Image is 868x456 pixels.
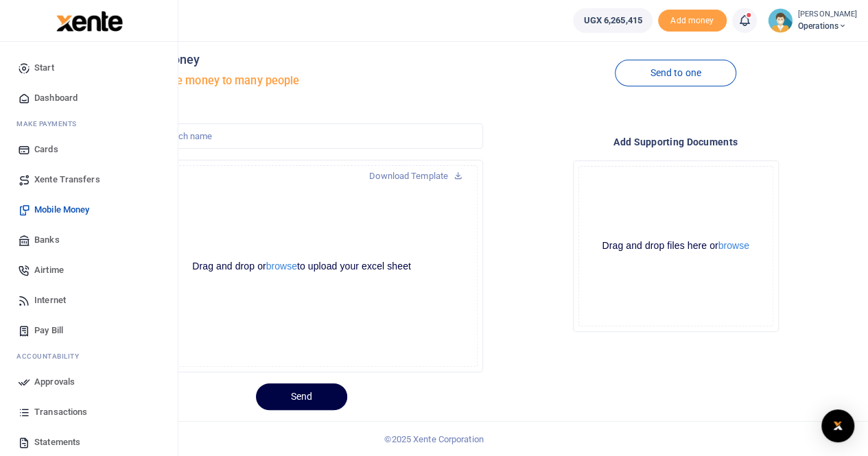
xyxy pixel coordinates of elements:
[23,119,77,129] span: ake Payments
[256,383,347,410] button: Send
[11,195,167,225] a: Mobile Money
[658,10,727,32] span: Add money
[11,53,167,83] a: Start
[11,346,167,367] li: Ac
[11,285,167,315] a: Internet
[718,241,749,250] button: browse
[768,8,793,33] img: profile-user
[11,255,167,285] a: Airtime
[11,225,167,255] a: Banks
[34,435,80,449] span: Statements
[34,173,100,187] span: Xente Transfers
[266,261,297,271] button: browse
[34,375,75,389] span: Approvals
[11,397,167,427] a: Transactions
[120,52,483,67] h4: Mobile Money
[573,8,652,33] a: UGX 6,265,415
[658,10,727,32] li: Toup your wallet
[798,20,857,32] span: Operations
[567,8,657,33] li: Wallet ballance
[11,83,167,113] a: Dashboard
[34,324,63,337] span: Pay Bill
[11,315,167,346] a: Pay Bill
[120,74,483,88] h5: Send mobile money to many people
[34,263,64,277] span: Airtime
[615,60,736,86] a: Send to one
[358,165,473,187] a: Download Template
[34,293,66,307] span: Internet
[11,134,167,165] a: Cards
[768,8,857,33] a: profile-user [PERSON_NAME] Operations
[34,233,60,247] span: Banks
[11,113,167,134] li: M
[583,14,642,27] span: UGX 6,265,415
[34,61,54,75] span: Start
[34,91,78,105] span: Dashboard
[120,123,483,149] input: Create a batch name
[27,351,79,361] span: countability
[579,239,773,252] div: Drag and drop files here or
[126,260,477,273] div: Drag and drop or to upload your excel sheet
[798,9,857,21] small: [PERSON_NAME]
[34,405,87,419] span: Transactions
[55,15,123,25] a: logo-small logo-large logo-large
[56,11,123,32] img: logo-large
[34,143,58,156] span: Cards
[658,14,727,25] a: Add money
[120,160,483,372] div: File Uploader
[11,367,167,397] a: Approvals
[494,134,857,149] h4: Add supporting Documents
[34,203,89,217] span: Mobile Money
[11,165,167,195] a: Xente Transfers
[573,160,779,332] div: File Uploader
[821,409,854,442] div: Open Intercom Messenger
